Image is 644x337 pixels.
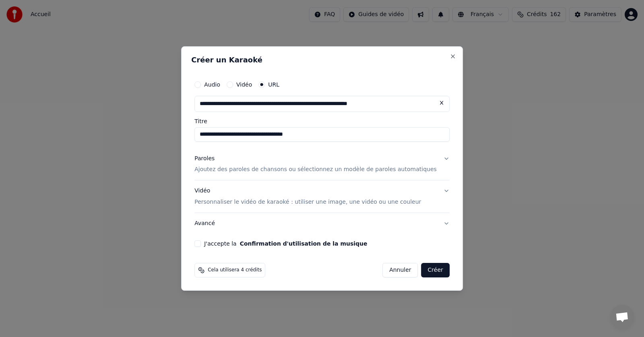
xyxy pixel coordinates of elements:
[204,82,220,87] label: Audio
[194,187,421,207] div: Vidéo
[204,241,367,246] label: J'accepte la
[236,82,252,87] label: Vidéo
[194,213,450,234] button: Avancé
[421,263,450,277] button: Créer
[268,82,279,87] label: URL
[194,166,437,174] p: Ajoutez des paroles de chansons ou sélectionnez un modèle de paroles automatiques
[194,155,215,163] div: Paroles
[194,118,450,124] label: Titre
[382,263,418,277] button: Annuler
[194,181,450,213] button: VidéoPersonnaliser le vidéo de karaoké : utiliser une image, une vidéo ou une couleur
[191,56,453,64] h2: Créer un Karaoké
[194,148,450,180] button: ParolesAjoutez des paroles de chansons ou sélectionnez un modèle de paroles automatiques
[240,241,367,246] button: J'accepte la
[208,267,262,273] span: Cela utilisera 4 crédits
[194,198,421,206] p: Personnaliser le vidéo de karaoké : utiliser une image, une vidéo ou une couleur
